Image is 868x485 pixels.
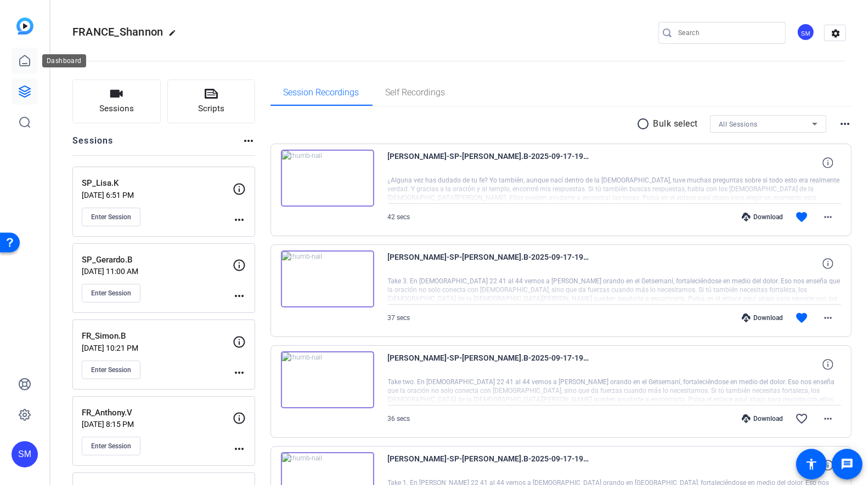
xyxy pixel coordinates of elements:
mat-icon: message [841,458,854,471]
span: Enter Session [91,442,131,450]
button: Enter Session [82,437,140,455]
div: Download [736,313,788,322]
p: Bulk select [653,117,698,130]
span: [PERSON_NAME]-SP-[PERSON_NAME].B-2025-09-17-19-39-59-309-0 [388,150,591,176]
mat-icon: favorite [795,311,808,324]
span: [PERSON_NAME]-SP-[PERSON_NAME].B-2025-09-17-19-37-32-392-0 [388,250,591,277]
div: SM [12,441,38,467]
img: thumb-nail [281,351,374,408]
mat-icon: radio_button_unchecked [637,117,653,130]
p: SP_Gerardo.B [82,254,233,266]
span: 36 secs [388,415,410,423]
p: FR_Anthony.V [82,407,233,419]
p: [DATE] 10:21 PM [82,344,233,352]
mat-icon: more_horiz [821,210,835,224]
mat-icon: more_horiz [838,117,852,130]
button: Enter Session [82,284,140,303]
mat-icon: more_horiz [233,289,246,303]
mat-icon: settings [825,25,847,42]
img: thumb-nail [281,150,374,207]
span: 42 secs [388,213,410,221]
span: 37 secs [388,314,410,322]
h2: Sessions [72,134,114,155]
span: [PERSON_NAME]-SP-[PERSON_NAME].B-2025-09-17-19-35-12-510-0 [388,452,591,478]
button: Enter Session [82,361,140,379]
div: SM [797,23,815,41]
div: Download [736,414,788,423]
p: SP_Lisa.K [82,177,233,190]
div: Dashboard [42,54,86,67]
span: Enter Session [91,213,131,221]
span: Enter Session [91,366,131,374]
p: [DATE] 11:00 AM [82,267,233,276]
input: Search [678,26,777,39]
ngx-avatar: Shannon Mura [797,23,816,42]
mat-icon: more_horiz [233,213,246,226]
mat-icon: favorite [795,210,808,224]
span: Scripts [198,102,224,115]
mat-icon: edit [169,29,182,42]
mat-icon: more_horiz [242,134,255,147]
div: Download [736,213,788,221]
span: Self Recordings [386,88,446,97]
p: [DATE] 6:51 PM [82,191,233,199]
button: Enter Session [82,208,140,226]
mat-icon: accessibility [805,458,818,471]
span: Session Recordings [284,88,359,97]
mat-icon: more_horiz [233,442,246,455]
mat-icon: favorite_border [795,412,808,425]
span: FRANCE_Shannon [72,25,164,38]
mat-icon: more_horiz [821,412,835,425]
mat-icon: more_horiz [821,311,835,324]
button: Sessions [72,79,161,123]
span: All Sessions [719,121,758,128]
span: Sessions [99,102,134,115]
span: [PERSON_NAME]-SP-[PERSON_NAME].B-2025-09-17-19-36-34-293-0 [388,351,591,378]
mat-icon: more_horiz [233,366,246,379]
button: Scripts [167,79,256,123]
img: thumb-nail [281,250,374,307]
img: blue-gradient.svg [16,18,33,35]
span: Enter Session [91,289,131,298]
p: [DATE] 8:15 PM [82,420,233,429]
p: FR_Simon.B [82,330,233,343]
